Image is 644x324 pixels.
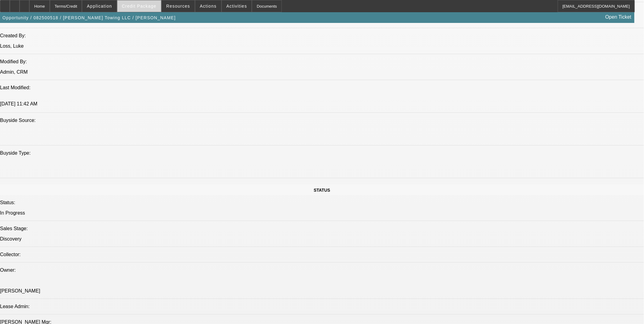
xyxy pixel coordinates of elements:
span: STATUS [314,188,330,193]
button: Actions [195,0,221,12]
a: Open Ticket [603,12,634,22]
button: Resources [162,0,195,12]
span: Credit Package [122,4,156,9]
button: Credit Package [117,0,161,12]
span: Resources [166,4,190,9]
span: Application [87,4,112,9]
button: Activities [222,0,252,12]
span: Actions [200,4,217,9]
button: Application [82,0,116,12]
span: Activities [226,4,247,9]
span: Opportunity / 082500518 / [PERSON_NAME] Towing LLC / [PERSON_NAME] [2,15,176,20]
